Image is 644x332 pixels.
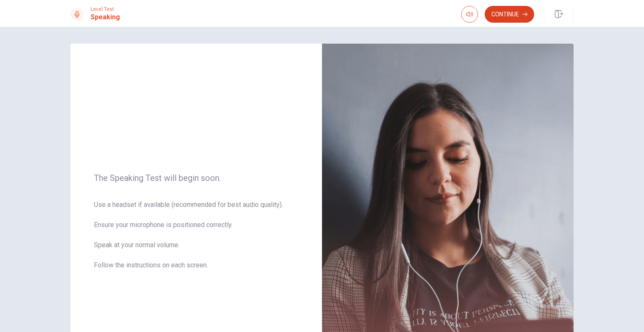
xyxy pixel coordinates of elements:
[94,173,299,183] span: The Speaking Test will begin soon.
[91,6,120,12] span: Level Test
[91,12,120,22] h1: Speaking
[94,200,299,280] span: Use a headset if available (recommended for best audio quality). Ensure your microphone is positi...
[485,6,534,23] button: Continue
